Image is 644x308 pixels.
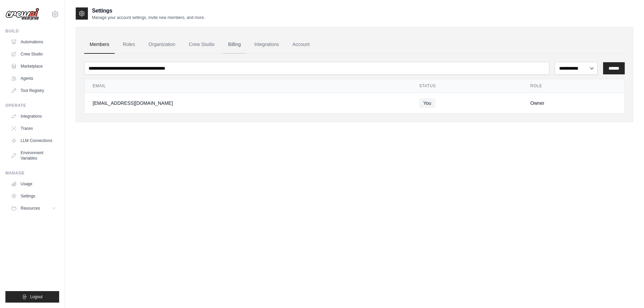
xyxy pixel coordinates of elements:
a: Traces [8,123,59,134]
p: Manage your account settings, invite new members, and more. [92,15,205,20]
a: Agents [8,73,59,84]
a: Usage [8,179,59,189]
button: Resources [8,203,59,214]
div: Operate [5,103,59,108]
th: Email [85,79,411,93]
a: Environment Variables [8,147,59,164]
a: Crew Studio [184,35,220,54]
th: Status [411,79,522,93]
span: Resources [21,206,40,211]
span: Logout [30,294,43,300]
a: Account [287,35,315,54]
a: Billing [223,35,246,54]
a: Marketplace [8,61,59,72]
div: [EMAIL_ADDRESS][DOMAIN_NAME] [93,100,403,106]
a: LLM Connections [8,135,59,146]
th: Role [522,79,624,93]
div: Owner [530,100,616,106]
a: Automations [8,37,59,47]
a: Integrations [8,111,59,122]
span: You [419,98,435,108]
img: Logo [5,8,39,21]
a: Roles [117,35,140,54]
a: Integrations [249,35,284,54]
button: Logout [5,291,59,303]
a: Organization [143,35,181,54]
h2: Settings [92,7,205,15]
a: Crew Studio [8,49,59,60]
a: Settings [8,191,59,202]
div: Build [5,28,59,34]
a: Tool Registry [8,85,59,96]
a: Members [84,35,115,54]
div: Manage [5,170,59,176]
